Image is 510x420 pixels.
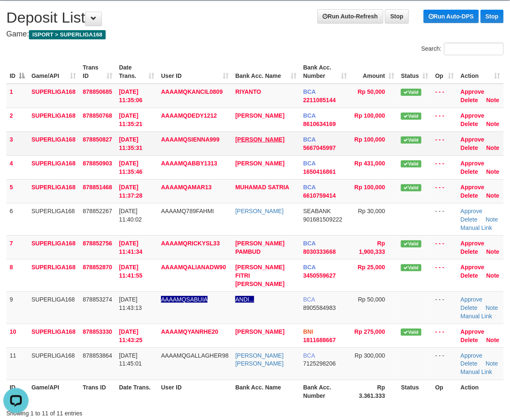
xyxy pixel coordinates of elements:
a: Note [486,361,498,367]
span: Rp 30,000 [358,208,385,214]
a: Delete [461,144,478,151]
a: Run Auto-DPS [424,10,479,23]
td: 2 [6,108,28,131]
td: 10 [6,324,28,348]
a: Note [487,121,500,127]
td: 11 [6,348,28,380]
a: Manual Link [461,369,492,376]
td: 4 [6,155,28,179]
span: AAAAMQSIENNA999 [161,136,219,143]
a: Approve [461,112,484,119]
th: Bank Acc. Number [300,380,350,404]
h4: Game: [6,30,504,39]
td: - - - [432,108,457,131]
span: 878853330 [83,328,112,335]
span: BCA [303,296,315,303]
td: 6 [6,203,28,235]
a: Delete [461,337,478,343]
h1: Deposit List [6,9,504,26]
a: Delete [461,361,477,367]
a: Note [487,97,500,103]
th: Action: activate to sort column ascending [457,60,504,84]
span: Copy 5667045997 to clipboard [303,144,336,151]
a: Approve [461,160,484,167]
span: AAAAMQAMAR13 [161,184,212,191]
td: 9 [6,291,28,324]
span: Copy 901681509222 to clipboard [303,216,342,223]
a: [PERSON_NAME] [235,208,284,214]
td: - - - [432,348,457,380]
span: Rp 1,900,333 [359,240,385,255]
span: 878850768 [83,112,112,119]
span: Rp 100,000 [354,136,385,143]
th: ID [6,380,28,404]
span: Copy 8905584983 to clipboard [303,304,336,311]
a: Stop [481,10,504,23]
a: Delete [461,216,477,223]
a: Approve [461,184,484,191]
span: Rp 50,000 [358,296,385,303]
span: [DATE] 11:35:06 [119,88,143,103]
a: [PERSON_NAME] [PERSON_NAME] [235,352,284,367]
span: [DATE] 11:35:31 [119,136,143,151]
a: Approve [461,328,484,335]
span: 878852756 [83,240,112,247]
a: Approve [461,208,482,214]
span: Valid transaction [401,329,421,336]
td: SUPERLIGA168 [28,155,79,179]
td: 8 [6,259,28,291]
span: [DATE] 11:37:28 [119,184,143,199]
td: SUPERLIGA168 [28,84,79,108]
span: [DATE] 11:35:46 [119,160,143,175]
td: - - - [432,324,457,348]
th: Status: activate to sort column ascending [398,60,432,84]
span: Valid transaction [401,137,421,144]
td: SUPERLIGA168 [28,324,79,348]
th: Status [398,380,432,404]
span: Rp 431,000 [354,160,385,167]
a: ANDI... [235,296,254,303]
a: [PERSON_NAME] [235,160,284,167]
a: Approve [461,264,484,271]
td: SUPERLIGA168 [28,203,79,235]
span: Rp 25,000 [358,264,385,271]
th: Bank Acc. Number: activate to sort column ascending [300,60,350,84]
a: Stop [385,9,409,23]
span: SEABANK [303,208,331,214]
th: ID: activate to sort column descending [6,60,28,84]
a: Approve [461,352,482,359]
th: Rp 3.361.333 [350,380,398,404]
td: SUPERLIGA168 [28,108,79,131]
span: 878852267 [83,208,112,214]
a: Note [486,216,498,223]
span: BCA [303,136,316,143]
a: Delete [461,121,478,127]
span: [DATE] 11:43:25 [119,328,143,343]
td: - - - [432,131,457,155]
span: [DATE] 11:43:13 [119,296,142,311]
a: Note [487,192,500,199]
span: AAAAMQALIANADW90 [161,264,226,271]
span: Rp 100,000 [354,112,385,119]
a: [PERSON_NAME] FITRI [PERSON_NAME] [235,264,284,287]
td: 7 [6,235,28,259]
span: 878852870 [83,264,112,271]
a: [PERSON_NAME] [235,136,284,143]
span: 878851468 [83,184,112,191]
div: Showing 1 to 11 of 11 entries [6,406,206,418]
a: Approve [461,136,484,143]
a: Delete [461,168,478,175]
span: Rp 275,000 [354,328,385,335]
span: Copy 2211085144 to clipboard [303,97,336,103]
a: Delete [461,304,477,311]
th: Op: activate to sort column ascending [432,60,457,84]
span: AAAAMQABBY1313 [161,160,217,167]
span: Copy 8610634169 to clipboard [303,121,336,127]
th: Game/API: activate to sort column ascending [28,60,79,84]
button: Open LiveChat chat widget [3,3,29,28]
span: Valid transaction [401,240,421,247]
a: Note [487,272,500,279]
span: AAAAMQRICKYSL33 [161,240,220,247]
span: Valid transaction [401,113,421,120]
span: 878853864 [83,352,112,359]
